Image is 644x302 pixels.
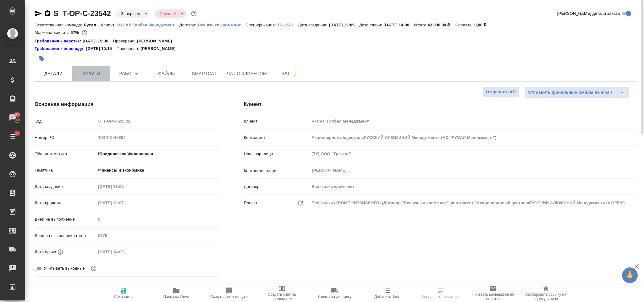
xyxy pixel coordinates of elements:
[244,184,310,190] p: Договор
[374,294,400,299] span: Добавить Todo
[96,165,218,176] div: Финансы и экономика
[474,23,491,27] p: 0,00 ₽
[523,292,569,301] span: Скопировать ссылку на оценку заказа
[96,149,218,159] div: Юридическая/Финансовая
[35,200,96,206] p: Дата продажи
[96,231,218,240] input: Пустое поле
[309,133,637,142] input: Пустое поле
[35,135,96,141] p: Номер PO
[520,284,572,302] button: Скопировать ссылку на оценку заказа
[150,284,203,302] button: Папка на Drive
[44,265,85,272] span: Учитывать выходные
[198,23,245,27] p: Все языки кроме кит
[151,70,182,78] span: Файлы
[625,269,635,282] span: 🙏
[80,29,89,37] button: 11778.00 RUB;
[35,38,83,44] a: Требования к верстке:
[84,23,101,27] p: Русал
[244,168,310,174] p: Контактное лицо
[35,23,84,27] p: Ответственная команда:
[244,101,637,108] h4: Клиент
[35,46,86,52] div: Нажми, чтобы открыть папку с инструкцией
[137,38,177,44] p: [PERSON_NAME]
[35,216,96,222] p: Дней на выполнение
[359,23,383,27] p: Дата сдачи:
[96,215,218,224] input: Пустое поле
[203,284,256,302] button: Создать рекламацию
[421,294,459,299] span: Определить тематику
[259,292,305,301] span: Создать счет на предоплату
[35,10,42,17] button: Скопировать ссылку для ЯМессенджера
[113,38,137,44] p: Проверено:
[329,23,360,27] p: [DATE] 13:05
[528,89,612,96] span: Отправить финальные файлы на email
[2,129,24,144] a: 17
[384,23,414,27] p: [DATE] 14:00
[38,70,69,78] span: Детали
[244,118,310,124] p: Клиент
[482,87,519,98] button: Отправить КП
[140,46,180,52] p: [PERSON_NAME]
[97,284,150,302] button: Сохранить
[244,200,258,206] p: Проект
[119,11,142,16] button: Завершен
[114,294,133,299] span: Сохранить
[163,294,189,299] span: Папка на Drive
[455,23,475,27] p: К оплате:
[244,151,310,157] p: Наше юр. лицо
[557,10,620,17] span: [PERSON_NAME] детали заказа
[361,284,414,302] button: Добавить Todo
[117,22,179,27] a: РУСАЛ Глобал Менеджмент
[35,249,56,255] p: Дата сдачи
[35,233,96,239] p: Дней на выполнение (авт.)
[244,135,310,141] p: Контрагент
[309,182,637,191] input: Пустое поле
[76,70,106,78] span: Услуги
[96,117,218,126] input: Пустое поле
[198,22,245,27] a: Все языки кроме кит
[96,133,218,142] input: Пустое поле
[278,23,298,27] p: ТУ-1571
[10,111,25,118] span: 100
[35,52,48,66] button: Добавить тэг
[155,9,186,18] div: Завершен
[96,198,151,207] input: Пустое поле
[317,294,351,299] span: Заявка на доставку
[83,38,113,44] p: [DATE] 15:38
[471,292,516,301] span: Призвать менеджера по развитию
[35,151,96,157] p: Общая тематика
[278,22,298,27] a: ТУ-1571
[11,130,23,136] span: 17
[114,70,144,78] span: Работы
[90,264,98,272] button: Выбери, если сб и вс нужно считать рабочими днями для выполнения заказа.
[56,248,64,256] button: Если добавить услуги и заполнить их объемом, то дата рассчитается автоматически
[101,23,117,27] p: Клиент:
[309,149,637,158] input: Пустое поле
[467,284,520,302] button: Призвать менеджера по развитию
[53,9,111,18] a: S_T-OP-C-23542
[622,267,638,283] button: 🙏
[35,118,96,124] p: Код
[35,30,70,35] p: Маржинальность:
[298,23,329,27] p: Дата создания:
[428,23,455,27] p: 43 038,00 ₽
[290,70,298,77] svg: Подписаться
[274,69,305,77] span: Чат
[35,184,96,190] p: Дата создания
[117,23,179,27] p: РУСАЛ Глобал Менеджмент
[35,38,83,44] div: Нажми, чтобы открыть папку с инструкцией
[309,198,637,208] div: Все языки (КРОМЕ КИТАЙСКОГО) (Договор "Все языки кроме кит", контрагент "Акционерное общество «РУ...
[35,46,86,52] a: Требования к переводу:
[227,70,267,78] span: Чат с клиентом
[44,10,51,17] button: Скопировать ссылку
[35,167,96,173] p: Тематика
[35,101,219,108] h4: Основная информация
[190,9,198,18] button: Доп статусы указывают на важность/срочность заказа
[245,23,277,27] p: Спецификация:
[256,284,308,302] button: Создать счет на предоплату
[486,89,516,96] span: Отправить КП
[414,23,427,27] p: Итого:
[179,23,198,27] p: Договор:
[117,46,141,52] p: Проверено:
[524,87,630,98] div: split button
